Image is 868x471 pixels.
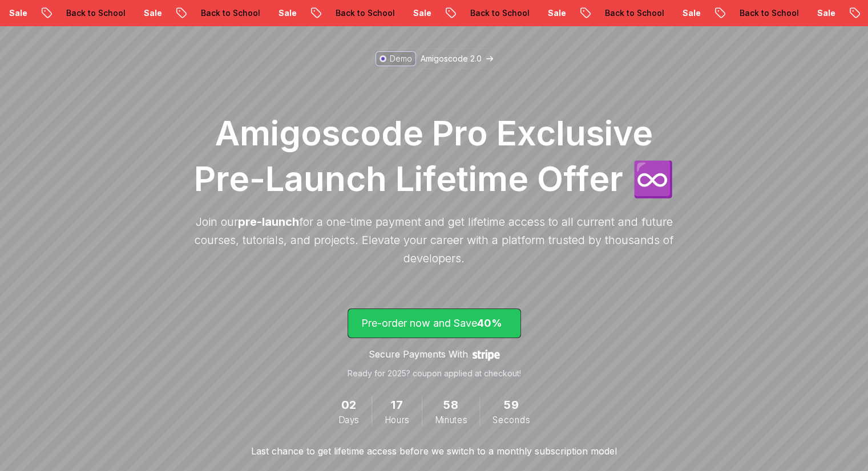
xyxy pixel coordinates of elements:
span: pre-launch [238,215,299,229]
p: Sale [539,7,575,19]
p: Join our for a one-time payment and get lifetime access to all current and future courses, tutori... [189,213,680,267]
p: Sale [808,7,845,19]
p: Back to School [730,7,808,19]
span: 17 Hours [391,396,403,414]
p: Back to School [57,7,135,19]
a: DemoAmigoscode 2.0 [373,48,496,69]
p: Back to School [461,7,539,19]
span: 2 Days [341,396,356,414]
p: Ready for 2025? coupon applied at checkout! [348,368,521,379]
span: 40% [477,317,502,329]
p: Demo [390,53,412,64]
span: Days [338,413,359,426]
span: Seconds [492,413,530,426]
p: Sale [404,7,441,19]
p: Sale [673,7,710,19]
span: 58 Minutes [443,396,458,414]
a: lifetime-access [348,308,521,379]
h1: Amigoscode Pro Exclusive Pre-Launch Lifetime Offer ♾️ [189,110,680,201]
span: Minutes [435,413,467,426]
p: Back to School [596,7,673,19]
p: Pre-order now and Save [361,315,507,331]
p: Last chance to get lifetime access before we switch to a monthly subscription model [251,444,617,458]
span: Hours [385,413,409,426]
p: Amigoscode 2.0 [421,53,482,64]
span: 59 Seconds [504,396,519,414]
p: Secure Payments With [369,347,468,361]
p: Sale [135,7,171,19]
p: Sale [269,7,306,19]
p: Back to School [192,7,269,19]
p: Back to School [326,7,404,19]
